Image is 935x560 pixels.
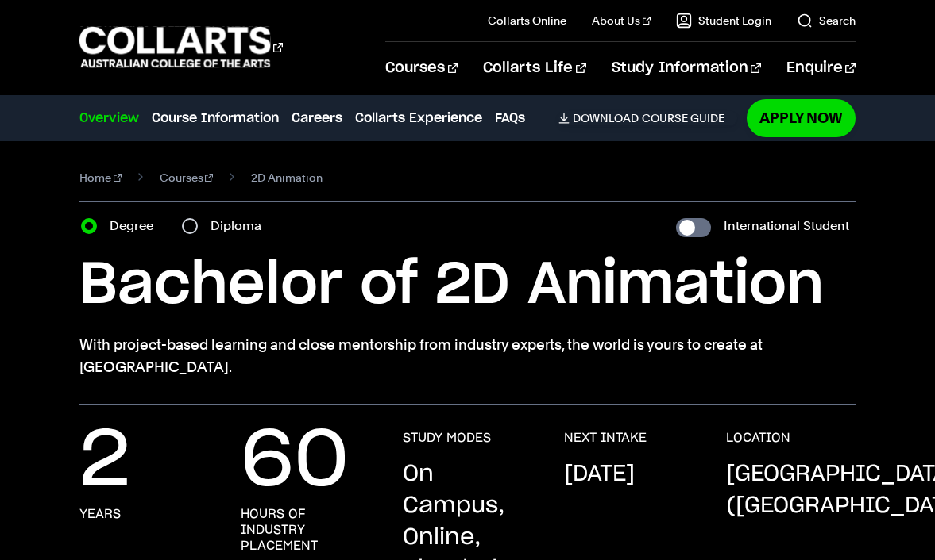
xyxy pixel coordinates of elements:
a: Home [79,167,122,189]
a: Enquire [786,42,856,94]
p: With project-based learning and close mentorship from industry experts, the world is yours to cre... [79,334,856,378]
label: Diploma [211,215,271,237]
p: 60 [241,430,349,493]
a: Collarts Experience [355,109,482,128]
span: Download [573,111,639,125]
a: Student Login [676,13,771,29]
div: Go to homepage [79,25,283,70]
a: Courses [385,42,458,94]
p: [DATE] [564,458,635,490]
label: International Student [724,215,849,237]
label: Degree [110,215,163,237]
a: FAQs [495,109,525,128]
a: About Us [592,13,651,29]
a: Apply Now [747,99,856,136]
h3: LOCATION [726,430,790,446]
a: Careers [292,109,342,128]
a: Overview [79,109,139,128]
h3: STUDY MODES [403,430,491,446]
a: Collarts Life [483,42,585,94]
a: DownloadCourse Guide [558,111,737,125]
a: Courses [160,167,214,189]
p: 2 [79,430,130,493]
h1: Bachelor of 2D Animation [79,250,856,321]
a: Collarts Online [488,13,566,29]
span: 2D Animation [251,167,323,189]
h3: Hours of industry placement [241,506,370,554]
h3: NEXT INTAKE [564,430,647,446]
h3: Years [79,506,121,522]
a: Search [797,13,856,29]
a: Study Information [612,42,761,94]
a: Course Information [152,109,279,128]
